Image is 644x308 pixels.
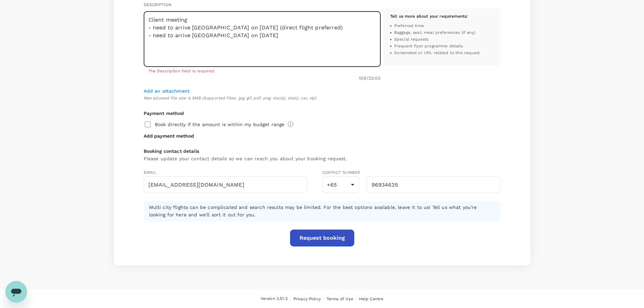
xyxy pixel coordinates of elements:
h6: Payment method [144,110,501,117]
span: Description [144,2,172,7]
iframe: Button to launch messaging window [5,281,27,303]
span: Screenshot or URL related to this request [394,50,480,56]
button: Request booking [290,230,354,246]
span: Contact Number [322,170,360,175]
h6: Multi city flights can be complicated and search results may be limited. For the best options ava... [149,204,495,219]
span: Frequent flyer programme details [394,43,463,50]
span: Version 3.51.2 [261,295,288,302]
span: Add an attachment [144,88,190,94]
span: Tell us more about your requirements : [390,14,468,19]
span: Baggage, seat, meal preferences (if any) [394,29,475,36]
span: +65 [327,182,337,188]
a: Help Centre [359,295,384,303]
p: 109 /2000 [359,75,381,81]
span: Special requests [394,36,428,43]
span: Max allowed file size is 5MB (Supported files: jpg, gif, pdf, png, doc(x), xls(x), csv, zip) [144,95,501,102]
button: Add payment method [144,133,194,139]
span: Preferred time [394,23,424,29]
textarea: Client meeting - need to arrive [GEOGRAPHIC_DATA] on [DATE] (direct flight preferred) - need to a... [144,11,381,67]
h6: Please update your contact details so we can reach you about your booking request. [144,155,501,163]
span: Help Centre [359,297,384,301]
span: Terms of Use [327,297,353,301]
p: Book directly if the amount is within my budget range [155,121,285,128]
div: +65 [322,176,359,193]
span: Email [144,170,157,175]
a: Terms of Use [327,295,353,303]
p: The Description field is required. [148,68,376,75]
span: Privacy Policy [293,297,321,301]
h6: Booking contact details [144,148,501,155]
a: Privacy Policy [293,295,321,303]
